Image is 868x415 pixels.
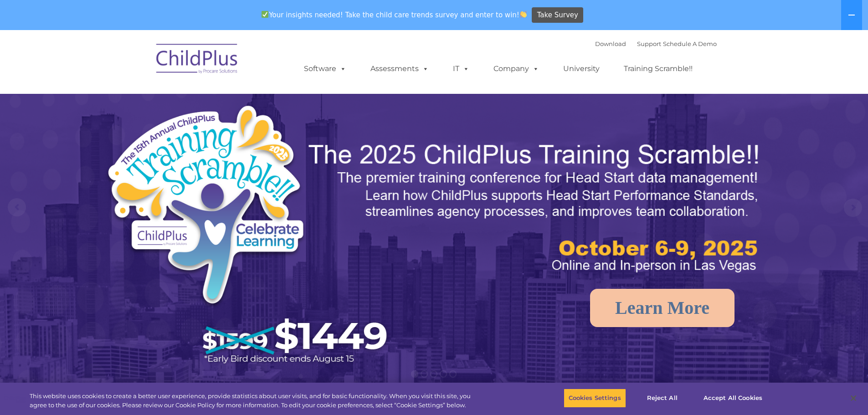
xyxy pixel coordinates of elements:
a: Assessments [361,60,438,78]
a: Schedule A Demo [663,40,717,47]
a: Company [484,60,548,78]
font: | [595,40,717,47]
div: This website uses cookies to create a better user experience, provide statistics about user visit... [30,392,478,410]
img: 👏 [520,11,527,18]
a: Training Scramble!! [615,60,702,78]
span: Your insights needed! Take the child care trends survey and enter to win! [258,6,531,24]
a: IT [444,60,478,78]
a: University [554,60,609,78]
button: Cookies Settings [564,389,626,408]
img: ✅ [262,11,268,18]
a: Learn More [590,289,734,327]
span: Phone number [127,97,165,104]
button: Close [843,388,863,408]
button: Reject All [634,389,691,408]
img: ChildPlus by Procare Solutions [152,37,243,83]
span: Take Survey [537,7,578,23]
a: Download [595,40,626,47]
a: Support [637,40,661,47]
a: Software [295,60,355,78]
a: Take Survey [532,7,583,23]
button: Accept All Cookies [699,389,767,408]
span: Last name [127,60,154,67]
